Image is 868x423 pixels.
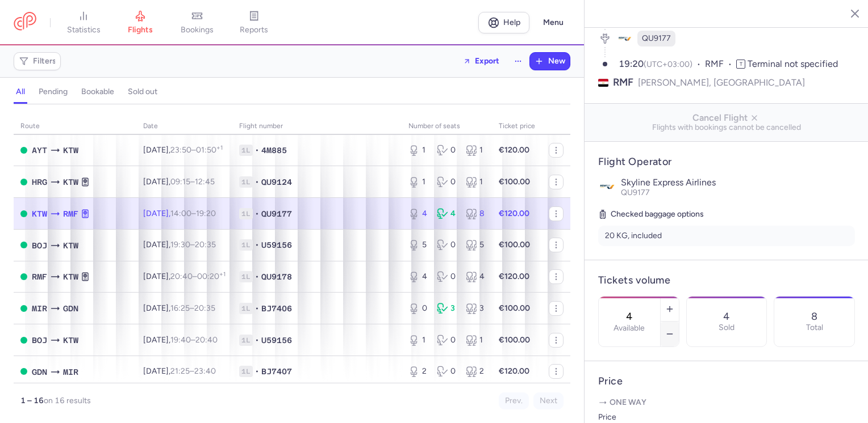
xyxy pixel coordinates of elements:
div: 3 [466,303,485,314]
span: • [255,303,259,314]
span: RMF [613,75,633,90]
div: 4 [408,271,428,282]
span: GDN [63,302,78,315]
span: 1L [239,366,253,377]
span: • [255,366,259,377]
time: 20:40 [195,335,218,345]
span: BJ7407 [261,366,292,377]
h5: Checked baggage options [598,208,855,221]
span: statistics [67,25,101,35]
a: Help [478,12,529,33]
span: • [255,335,259,346]
span: QU9177 [621,188,650,197]
time: 19:20 [619,58,644,69]
span: – [170,335,218,345]
span: HRG [32,176,47,188]
span: QU9177 [261,208,292,219]
strong: €120.00 [499,366,529,376]
span: Help [503,18,520,27]
span: MIR [32,302,47,315]
sup: +1 [216,144,223,151]
span: [DATE], [143,240,216,249]
sup: +1 [219,270,226,278]
div: 5 [408,239,428,251]
time: 23:40 [194,366,216,376]
span: New [548,57,565,66]
div: 0 [437,176,456,188]
span: [DATE], [143,145,223,155]
span: U59156 [261,335,292,346]
span: RMF [705,58,736,71]
span: KTW [63,176,78,188]
span: Cancel Flight [594,113,859,123]
div: 1 [408,176,428,188]
span: 1L [239,303,253,314]
span: – [170,303,215,313]
span: MIR [63,366,78,378]
time: 20:35 [195,240,216,249]
span: BOJ [32,239,47,252]
span: • [255,271,259,282]
time: 00:20 [197,272,226,281]
span: [DATE], [143,209,216,218]
span: KTW [63,334,78,346]
th: date [136,118,232,135]
span: KTW [63,239,78,252]
span: GDN [32,366,47,378]
button: Filters [14,53,60,70]
div: 1 [408,145,428,156]
button: Export [456,52,507,70]
strong: €100.00 [499,240,530,249]
span: on 16 results [44,396,91,405]
span: – [170,209,216,218]
div: 3 [437,303,456,314]
span: KTW [32,208,47,220]
time: 21:25 [170,366,190,376]
time: 01:50 [196,145,223,155]
span: [DATE], [143,272,226,281]
div: 8 [466,208,485,219]
a: CitizenPlane red outlined logo [14,12,36,33]
h4: sold out [128,87,157,97]
h4: pending [39,87,68,97]
label: Available [614,324,645,333]
a: bookings [169,10,226,35]
div: 0 [437,335,456,346]
button: New [530,53,570,70]
span: 1L [239,271,253,282]
span: 1L [239,176,253,188]
span: [DATE], [143,303,215,313]
span: – [170,145,223,155]
button: Next [533,392,564,409]
p: One way [598,397,855,408]
span: • [255,239,259,251]
span: 1L [239,335,253,346]
th: route [14,118,136,135]
p: 8 [811,311,817,322]
span: T [736,60,745,69]
time: 23:50 [170,145,191,155]
strong: €120.00 [499,272,529,281]
strong: €100.00 [499,335,530,345]
span: 1L [239,145,253,156]
span: 1L [239,239,253,251]
span: [PERSON_NAME], [GEOGRAPHIC_DATA] [638,75,805,90]
p: Total [806,323,823,332]
div: 4 [437,208,456,219]
span: QU9124 [261,176,292,188]
span: – [170,366,216,376]
div: 1 [466,176,485,188]
strong: €100.00 [499,177,530,187]
span: 1L [239,208,253,219]
div: 0 [408,303,428,314]
span: – [170,272,226,281]
span: reports [240,25,268,35]
p: Sold [719,323,735,332]
span: RMF [32,270,47,283]
h4: Tickets volume [598,274,855,287]
span: – [170,177,215,187]
strong: €100.00 [499,303,530,313]
a: statistics [55,10,112,35]
a: flights [112,10,169,35]
time: 12:45 [195,177,215,187]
